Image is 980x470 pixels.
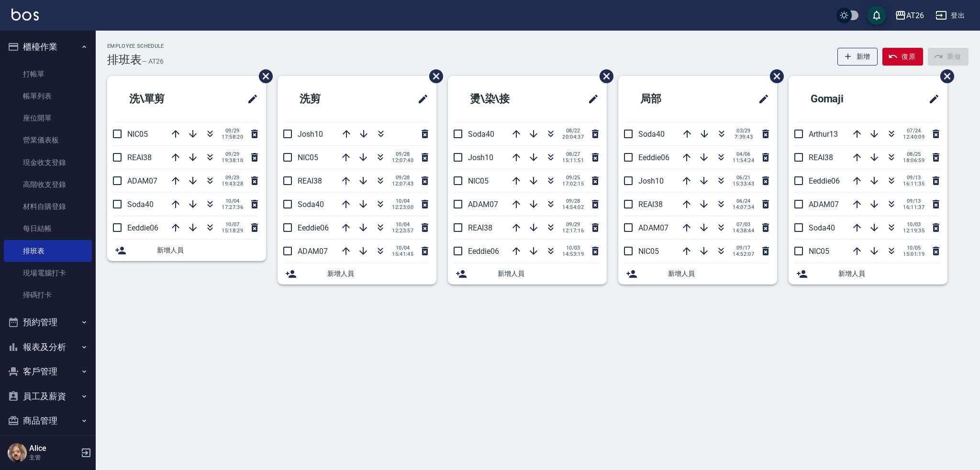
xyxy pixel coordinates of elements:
span: 修改班表的標題 [923,87,940,110]
div: AT26 [906,10,924,22]
span: 修改班表的標題 [241,87,258,110]
span: 刪除班表 [933,62,956,90]
span: ADAM07 [468,200,498,209]
span: 新增人員 [498,269,599,279]
span: NIC05 [298,153,318,162]
span: 修改班表的標題 [412,87,429,110]
span: 15:01:19 [903,251,924,257]
span: 14:52:07 [733,251,754,257]
span: 09/28 [392,151,413,157]
span: 刪除班表 [592,62,615,90]
span: 16:11:35 [903,181,924,187]
span: 09/29 [562,221,584,228]
span: Josh10 [298,130,323,139]
span: 11:54:24 [733,157,754,164]
a: 帳單列表 [4,85,92,107]
a: 打帳單 [4,63,92,85]
span: 08/22 [562,128,584,134]
button: 客戶管理 [4,359,92,384]
span: Eeddie06 [638,153,669,162]
span: 06/24 [733,198,754,204]
span: 新增人員 [838,269,940,279]
span: 刪除班表 [763,62,785,90]
span: ADAM07 [127,176,157,186]
a: 營業儀表板 [4,129,92,151]
p: 主管 [29,453,78,462]
span: 10/05 [903,245,924,251]
h5: Alice [29,444,78,453]
a: 現場電腦打卡 [4,262,92,284]
span: 15:41:45 [392,251,413,257]
button: 新增 [837,48,878,66]
span: ADAM07 [298,247,328,256]
span: 12:07:43 [392,181,413,187]
span: 09/28 [392,175,413,181]
span: 新增人員 [157,245,258,255]
span: Eeddie06 [809,176,840,186]
img: Person [8,443,27,462]
span: 10/03 [562,245,584,251]
span: 07/03 [733,221,754,228]
span: 15:33:43 [733,181,754,187]
span: REAI38 [298,176,322,186]
span: Josh10 [468,153,493,162]
a: 現金收支登錄 [4,152,92,174]
span: ADAM07 [638,223,668,232]
span: Josh10 [638,176,664,186]
button: 復原 [882,48,923,66]
button: save [867,6,886,25]
span: 14:53:19 [562,251,584,257]
span: 18:06:59 [903,157,924,164]
span: Soda40 [809,223,835,232]
span: 10/07 [222,221,243,228]
button: 登出 [932,7,969,24]
span: Soda40 [638,130,665,139]
span: Soda40 [127,200,154,209]
span: REAI38 [127,153,152,162]
span: 10/04 [222,198,243,204]
div: 新增人員 [448,263,607,284]
span: 10/04 [392,221,413,228]
span: NIC05 [809,247,829,256]
span: 09/29 [222,175,243,181]
a: 排班表 [4,240,92,262]
span: Eeddie06 [468,247,499,256]
span: 12:40:09 [903,134,924,140]
span: 09/28 [562,198,584,204]
button: AT26 [891,6,928,25]
span: 16:11:37 [903,204,924,210]
span: 20:04:37 [562,134,584,140]
span: 09/13 [903,198,924,204]
img: Logo [11,9,39,21]
span: 修改班表的標題 [582,87,599,110]
a: 掃碼打卡 [4,284,92,306]
span: 修改班表的標題 [752,87,769,110]
span: 09/29 [222,151,243,157]
div: 新增人員 [618,263,777,284]
span: NIC05 [127,130,148,139]
span: 12:19:35 [903,228,924,234]
span: 14:54:02 [562,204,584,210]
button: 員工及薪資 [4,384,92,409]
span: 09/25 [562,175,584,181]
span: 09/29 [222,128,243,134]
button: 櫃檯作業 [4,34,92,59]
span: Soda40 [298,200,324,209]
span: REAI38 [468,223,492,232]
span: 12:23:57 [392,228,413,234]
span: Soda40 [468,130,494,139]
span: NIC05 [468,176,489,186]
div: 新增人員 [278,263,436,284]
span: 12:23:00 [392,204,413,210]
span: 17:27:36 [222,204,243,210]
span: 08/25 [903,151,924,157]
a: 高階收支登錄 [4,174,92,196]
span: Eeddie06 [127,223,158,232]
span: 03/29 [733,128,754,134]
h2: Gomaji [796,82,890,116]
a: 座位開單 [4,107,92,129]
span: Eeddie06 [298,223,329,232]
h3: 排班表 [107,53,142,66]
span: 09/13 [903,175,924,181]
span: ADAM07 [809,200,839,209]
